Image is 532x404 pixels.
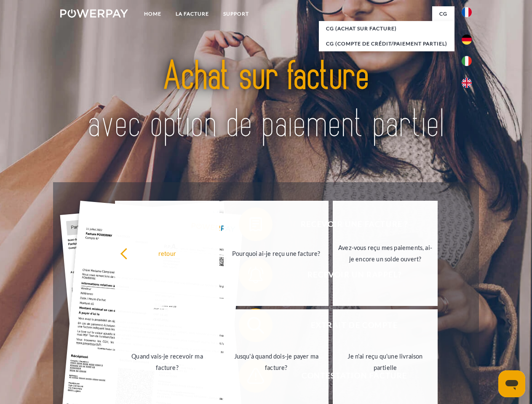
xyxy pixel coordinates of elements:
div: Je n'ai reçu qu'une livraison partielle [338,351,433,373]
a: LA FACTURE [168,6,216,21]
img: title-powerpay_fr.svg [80,40,452,161]
iframe: Bouton de lancement de la fenêtre de messagerie [498,370,525,397]
img: logo-powerpay-white.svg [60,9,128,18]
img: it [462,56,472,66]
a: Home [137,6,168,21]
a: CG [432,6,454,21]
a: CG (achat sur facture) [319,21,454,36]
div: retour [120,247,215,259]
img: en [462,78,472,88]
div: Jusqu'à quand dois-je payer ma facture? [229,351,323,373]
div: Pourquoi ai-je reçu une facture? [229,247,323,259]
img: fr [462,7,472,17]
div: Quand vais-je recevoir ma facture? [120,351,215,373]
a: CG (Compte de crédit/paiement partiel) [319,36,454,51]
a: Avez-vous reçu mes paiements, ai-je encore un solde ouvert? [333,201,438,306]
div: Avez-vous reçu mes paiements, ai-je encore un solde ouvert? [338,242,433,265]
a: Support [216,6,256,21]
img: de [462,35,472,45]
